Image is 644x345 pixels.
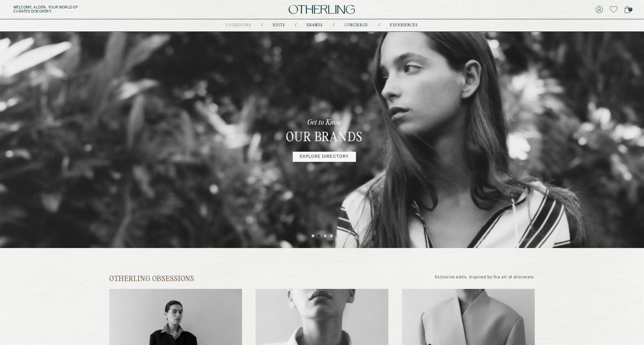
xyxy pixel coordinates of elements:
a: Explore Directory [293,152,356,162]
h3: Our Brands [286,130,363,146]
img: logo [289,5,355,14]
a: Edits [273,24,285,27]
button: 2 [318,235,321,238]
button: 4 [330,235,333,238]
h2: otherling obsessions [109,275,194,284]
div: / [295,23,296,28]
p: Get to Know [307,118,341,127]
button: 1 [312,235,315,238]
a: lookbooks [226,24,251,27]
h5: Welcome, Alden . Your world of curated discovery. [14,5,198,14]
div: / [378,23,380,28]
a: Brands [307,24,323,27]
a: experiences [390,24,418,27]
p: Exclusive edits, inspired by the art of discovery. [435,275,535,284]
a: concierge [344,24,368,27]
a: 0 [624,5,630,14]
button: 3 [324,235,327,238]
div: / [261,23,263,28]
div: / [333,23,334,28]
span: 0 [628,7,633,11]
